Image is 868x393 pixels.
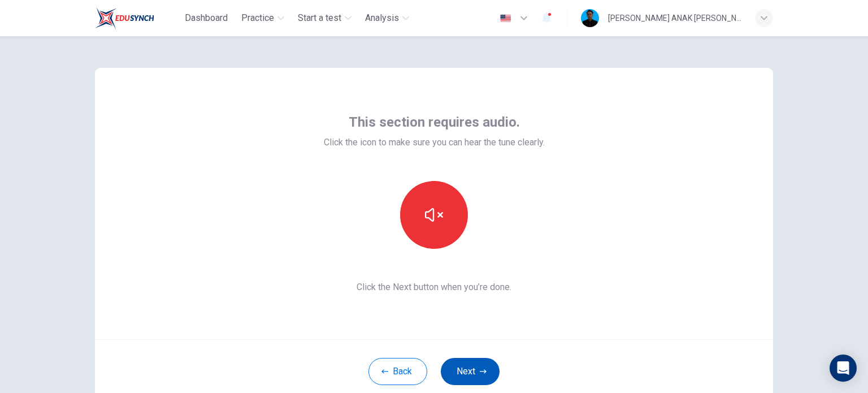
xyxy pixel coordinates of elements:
[830,355,857,382] div: Open Intercom Messenger
[95,7,154,29] img: EduSynch logo
[361,8,414,28] button: Analysis
[349,113,520,131] span: This section requires audio.
[241,11,274,25] span: Practice
[324,280,545,294] span: Click the Next button when you’re done.
[180,8,232,28] button: Dashboard
[581,9,599,27] img: Profile picture
[293,8,356,28] button: Start a test
[441,358,500,385] button: Next
[95,7,180,29] a: EduSynch logo
[608,11,741,25] div: [PERSON_NAME] ANAK [PERSON_NAME]
[365,11,399,25] span: Analysis
[368,358,427,385] button: Back
[324,136,545,149] span: Click the icon to make sure you can hear the tune clearly.
[237,8,289,28] button: Practice
[498,14,513,23] img: en
[185,11,228,25] span: Dashboard
[298,11,341,25] span: Start a test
